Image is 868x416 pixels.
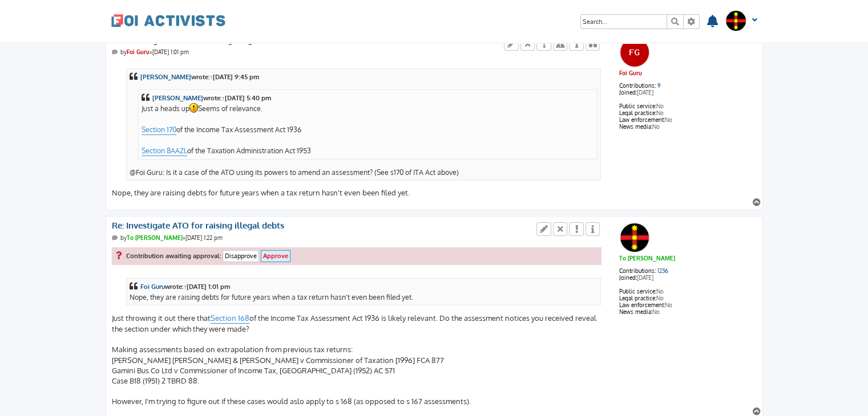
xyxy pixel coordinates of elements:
strong: Contribution awaiting approval: [126,252,221,260]
strong: Legal practice: [619,295,656,301]
input: Approve [261,250,290,262]
strong: Law enforcement: [619,301,665,308]
div: @Foi Guru: Is it a case of the ATO using its powers to amend an assessment? (See s170 of ITA Act ... [130,72,598,177]
img: User avatar [725,10,746,31]
a: 9 [657,82,661,89]
strong: Public service: [619,288,656,295]
a: Section 168 [211,313,249,324]
dd: No [619,123,757,130]
time: [DATE] 1:01 pm [152,48,189,55]
strong: News media: [619,123,652,130]
strong: News media: [619,308,652,315]
img: Exclamation [189,103,198,113]
span: [DATE] 5:40 pm [225,94,271,102]
a: Re: Investigate ATO for raising illegal debts [112,221,284,231]
a: [PERSON_NAME] [140,72,191,82]
a: To [PERSON_NAME] [127,234,183,241]
a: Foi Guru [127,48,150,55]
a: Foi Guru [140,282,165,292]
cite: wrote: [130,72,598,82]
dd: No [619,308,757,315]
div: Nope, they are raising debts for future years when a tax return hasn't even been filed yet. [130,282,598,302]
img: User avatar [620,38,649,67]
dd: No [619,288,757,295]
strong: Contributions: [619,82,656,89]
strong: Legal practice: [619,109,656,116]
div: Just throwing it out there that of the Income Tax Assessment Act 1936 is likely relevant. Do the ... [112,271,602,407]
span: by » [120,234,185,241]
a: 1236 [657,267,668,274]
dd: No [619,116,757,123]
span: [DATE] 1:01 pm [187,283,230,291]
div: Just a heads up Seems of relevance. of the Income Tax Assessment Act 1936 of the Taxation Adminis... [142,93,594,156]
span: [DATE] 9:45 pm [213,73,259,81]
dd: [DATE] [619,274,757,288]
a: ↑ [184,282,187,292]
a: ↑ [222,93,225,103]
div: Nope, they are raising debts for future years when a tax return hasn't even been filed yet. [112,62,602,198]
a: Section 8AAZL [142,145,187,156]
span: by » [120,48,152,55]
a: Foi Guru [619,70,642,76]
dd: No [619,103,757,109]
a: FOI Activists [111,6,225,35]
a: ↑ [210,72,213,82]
dd: No [619,301,757,308]
strong: Law enforcement: [619,116,665,123]
cite: wrote: [142,93,594,103]
cite: wrote: [130,282,598,292]
img: User avatar [620,223,649,252]
time: [DATE] 1:22 pm [185,234,223,241]
input: Search for keywords [581,15,667,28]
a: Section 170 [142,124,176,135]
dd: [DATE] [619,89,757,103]
a: [PERSON_NAME] [152,93,203,103]
input: Disapprove [223,250,259,262]
dd: No [619,109,757,116]
strong: Contributions: [619,267,656,274]
strong: Joined: [619,89,637,96]
strong: Joined: [619,274,637,281]
a: To [PERSON_NAME] [619,255,675,262]
strong: Public service: [619,103,656,109]
dd: No [619,295,757,301]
